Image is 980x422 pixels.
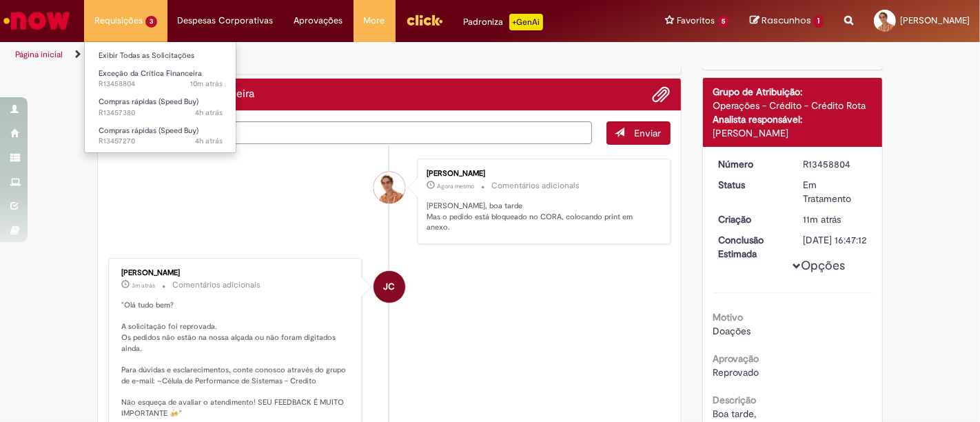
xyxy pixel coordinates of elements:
[99,108,223,119] span: R13457380
[762,14,811,27] span: Rascunhos
[713,112,872,126] div: Analista responsável:
[803,213,841,225] span: 11m atrás
[99,136,223,147] span: R13457270
[718,16,730,28] span: 5
[190,79,223,89] span: 10m atrás
[900,14,970,26] span: [PERSON_NAME]
[99,97,198,107] span: Compras rápidas (Speed Buy)
[94,14,143,28] span: Requisições
[195,108,223,118] time: 28/08/2025 11:50:49
[509,14,543,30] p: +GenAi
[713,366,759,379] span: Reprovado
[803,212,867,226] div: 28/08/2025 15:43:48
[145,16,157,28] span: 3
[195,136,223,146] span: 4h atrás
[437,182,474,190] time: 28/08/2025 15:54:10
[713,352,759,365] b: Aprovação
[708,157,793,171] dt: Número
[803,178,867,205] div: Em Tratamento
[406,10,443,30] img: click_logo_yellow_360x200.png
[85,48,236,63] a: Exibir Todas as Solicitações
[437,182,474,190] span: Agora mesmo
[132,281,155,290] span: 3m atrás
[374,172,405,203] div: Alrino Alves Da Silva Junior
[195,108,223,118] span: 4h atrás
[427,201,656,233] p: [PERSON_NAME], boa tarde Mas o pedido está bloqueado no CORA, colocando print em anexo.
[713,325,751,337] span: Doações
[713,126,872,140] div: [PERSON_NAME]
[99,68,202,79] span: Exceção da Crítica Financeira
[708,212,793,226] dt: Criação
[10,42,643,68] ul: Trilhas de página
[713,311,744,323] b: Motivo
[294,14,343,28] span: Aprovações
[491,180,580,192] small: Comentários adicionais
[121,269,351,277] div: [PERSON_NAME]
[708,178,793,192] dt: Status
[132,281,155,290] time: 28/08/2025 15:50:50
[606,121,671,145] button: Enviar
[713,394,757,406] b: Descrição
[750,14,824,28] a: Rascunhos
[813,15,824,28] span: 1
[99,79,223,90] span: R13458804
[190,79,223,89] time: 28/08/2025 15:43:49
[803,233,867,247] div: [DATE] 16:47:12
[383,270,395,303] span: JC
[708,233,793,261] dt: Conclusão Estimada
[85,94,236,120] a: Aberto R13457380 : Compras rápidas (Speed Buy)
[803,213,841,225] time: 28/08/2025 15:43:48
[108,121,592,144] textarea: Digite sua mensagem aqui...
[713,85,872,99] div: Grupo de Atribuição:
[427,170,656,178] div: [PERSON_NAME]
[178,14,274,28] span: Despesas Corporativas
[99,125,198,136] span: Compras rápidas (Speed Buy)
[677,14,715,28] span: Favoritos
[364,14,385,28] span: More
[195,136,223,146] time: 28/08/2025 11:38:09
[464,14,543,30] div: Padroniza
[15,49,63,60] a: Página inicial
[84,41,236,153] ul: Requisições
[121,300,351,419] p: "Olá tudo bem? A solicitação foi reprovada. Os pedidos não estão na nossa alçada ou não foram dig...
[635,127,662,139] span: Enviar
[1,7,72,34] img: ServiceNow
[653,86,671,103] button: Adicionar anexos
[85,123,236,149] a: Aberto R13457270 : Compras rápidas (Speed Buy)
[803,157,867,171] div: R13458804
[172,279,261,291] small: Comentários adicionais
[374,271,405,303] div: Jonas Correia
[713,99,872,112] div: Operações - Crédito - Crédito Rota
[85,66,236,92] a: Aberto R13458804 : Exceção da Crítica Financeira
